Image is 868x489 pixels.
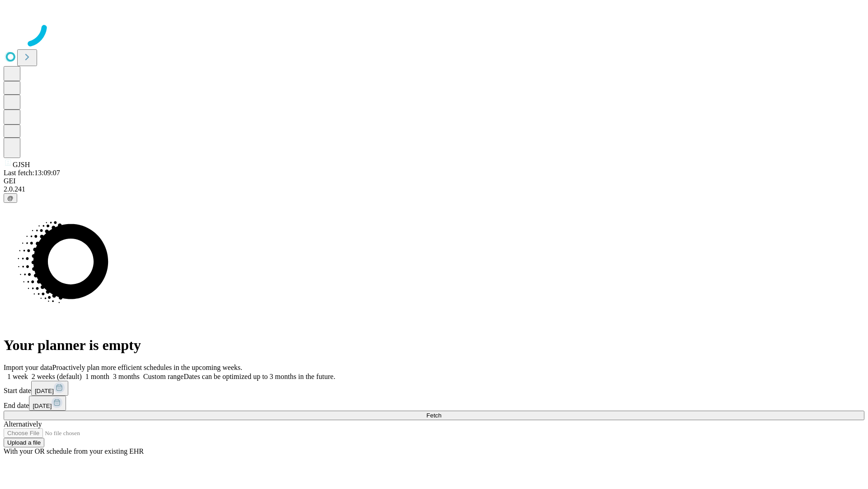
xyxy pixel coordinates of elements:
[4,364,52,371] span: Import your data
[13,161,30,168] span: GJSH
[7,373,28,380] span: 1 week
[4,447,144,455] span: With your OR schedule from your existing EHR
[33,403,52,409] span: [DATE]
[4,169,60,177] span: Last fetch: 13:09:07
[4,396,864,411] div: End date
[184,373,335,380] span: Dates can be optimized up to 3 months in the future.
[4,438,44,447] button: Upload a file
[143,373,184,380] span: Custom range
[7,195,14,201] span: @
[4,177,864,185] div: GEI
[35,388,54,394] span: [DATE]
[29,396,66,411] button: [DATE]
[32,373,82,380] span: 2 weeks (default)
[4,420,42,428] span: Alternatively
[4,337,864,354] h1: Your planner is empty
[113,373,140,380] span: 3 months
[85,373,109,380] span: 1 month
[4,185,864,193] div: 2.0.241
[4,381,864,396] div: Start date
[4,411,864,420] button: Fetch
[4,193,17,203] button: @
[31,381,68,396] button: [DATE]
[52,364,242,371] span: Proactively plan more efficient schedules in the upcoming weeks.
[426,412,441,419] span: Fetch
